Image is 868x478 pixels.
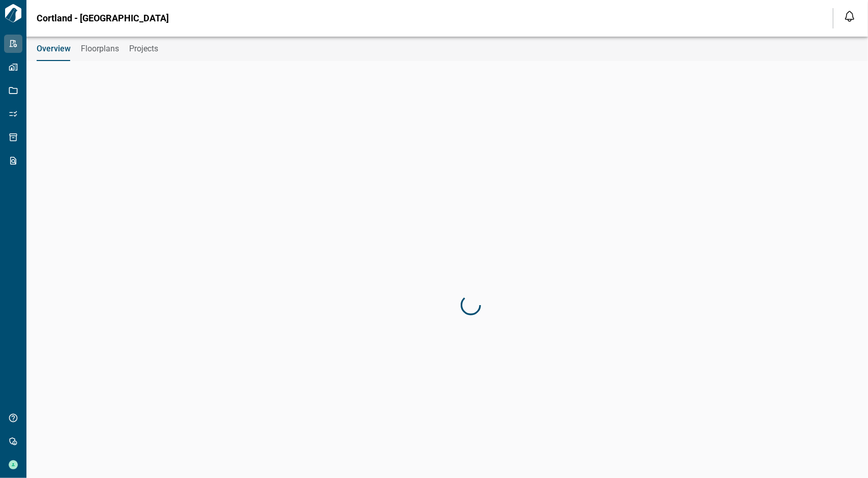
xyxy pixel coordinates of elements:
[842,8,858,24] button: Open notification feed
[26,37,868,61] div: base tabs
[81,44,119,54] span: Floorplans
[37,13,169,23] span: Cortland - [GEOGRAPHIC_DATA]
[37,44,71,54] span: Overview
[129,44,158,54] span: Projects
